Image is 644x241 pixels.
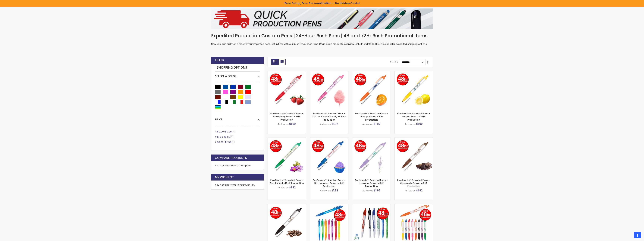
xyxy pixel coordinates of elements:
[216,130,236,133] a: $0.00-$0.993
[355,112,388,121] a: PenScents™ Scented Pens - Orange Scent, 48 Hr Production
[224,135,230,138] span: $1.99
[310,138,348,176] img: PenScents™ Scented Pens - Buttercream Scent, 48HR Production
[225,141,231,144] span: $2.99
[416,189,423,192] span: $1.92
[352,204,391,207] a: The Codorus RePen™ USA Recycled Water Bottle (rPET) Pen - 48-Hr Production
[215,115,260,121] div: Price
[395,204,433,207] a: Monarch-G Grip Wide Click Ballpoint White Body Barrel Pen - 48-Hr Production
[416,122,423,126] span: $1.92
[278,186,289,189] span: As low as
[331,122,338,126] span: $1.92
[310,71,348,109] img: PenScents™ Scented Pens - Cotton Candy Scent, 48 Hour Production
[232,141,234,143] span: 9
[217,135,223,138] span: $1.00
[362,189,373,192] span: As low as
[289,186,296,189] span: $1.92
[215,183,260,186] div: You have no items in your wish list.
[270,179,304,185] a: PenScents™ Scented Pens - Floral Scent, 48 HR Production
[310,204,348,207] a: Monarch-T Translucent Wide Click Ballpoint Pen - 48-Hr Production
[217,141,224,144] span: $2.00
[211,33,433,39] h1: Expedited Production Custom Pens | 24-Hour Rush Pens | 48 and 72Hr Rush Promotional Items
[395,138,433,141] a: PenScents™ Scented Pens - Chocolate Scent, 48 HR Production
[217,130,224,133] span: $0.00
[231,135,233,138] span: 5
[405,122,416,126] span: As low as
[215,72,260,78] div: Select A Color
[331,189,338,192] span: $1.92
[362,122,373,126] span: As low as
[216,141,236,144] a: $2.00-$2.999
[211,161,264,170] div: You have no items to compare.
[225,130,232,133] span: $0.99
[215,175,234,179] strong: My Wish List
[268,138,306,141] a: PenScents™ Scented Pens - Floral Scent, 48 HR Production
[215,58,224,62] strong: Filter
[320,189,331,192] span: As low as
[395,71,433,74] a: PenScents™ Scented Pens - Lemon Scent, 48 HR Production
[215,64,260,72] strong: Shopping Options
[374,122,380,126] span: $1.92
[211,43,433,46] p: Now you can order and receive your imprinted pens just in time with our Rush Production Pens. Rea...
[352,71,391,74] a: PenScents™ Scented Pens - Orange Scent, 48 Hr Production
[634,232,641,238] a: Top
[268,204,306,207] a: PenScents™ Scented Pens - Coffee Scent, 48 HR Production
[390,60,398,64] label: Sort By
[312,112,346,121] a: PenScents™ Scented Pens - Cotton Candy Scent, 48 Hour Production
[310,71,348,74] a: PenScents™ Scented Pens - Cotton Candy Scent, 48 Hour Production
[313,179,345,188] a: PenScents™ Scented Pens - Buttercream Scent, 48HR Production
[395,71,433,109] img: PenScents™ Scented Pens - Lemon Scent, 48 HR Production
[211,8,433,29] img: Quick Production Pens
[216,135,235,138] a: $1.00-$1.995
[355,179,388,188] a: PenScents™ Scented Pens - Lavender Scent, 48HR Production
[232,130,235,133] span: 3
[352,71,391,109] img: PenScents™ Scented Pens - Orange Scent, 48 Hr Production
[268,71,306,74] a: PenScents™ Scented Pens - Strawberry Scent, 48-Hr Production
[215,156,247,160] strong: Compare Products
[278,122,289,126] span: As low as
[395,138,433,176] img: PenScents™ Scented Pens - Chocolate Scent, 48 HR Production
[310,138,348,141] a: PenScents™ Scented Pens - Buttercream Scent, 48HR Production
[405,189,416,192] span: As low as
[289,122,296,126] span: $1.92
[397,112,430,121] a: PenScents™ Scented Pens - Lemon Scent, 48 HR Production
[374,189,380,192] span: $1.92
[271,59,278,65] strong: Grid
[270,112,303,121] a: PenScents™ Scented Pens - Strawberry Scent, 48-Hr Production
[320,122,331,126] span: As low as
[268,138,306,176] img: PenScents™ Scented Pens - Floral Scent, 48 HR Production
[352,138,391,176] img: PenScents™ Scented Pens - Lavender Scent, 48HR Production
[352,138,391,141] a: PenScents™ Scented Pens - Lavender Scent, 48HR Production
[268,71,306,109] img: PenScents™ Scented Pens - Strawberry Scent, 48-Hr Production
[397,179,430,188] a: PenScents™ Scented Pens - Chocolate Scent, 48 HR Production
